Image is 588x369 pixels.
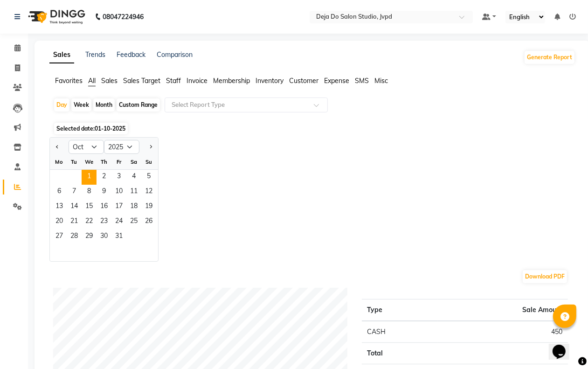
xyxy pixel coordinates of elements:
[24,4,88,30] img: logo
[104,140,139,154] select: Select year
[52,230,67,244] span: 27
[101,77,118,85] span: Sales
[97,230,111,244] span: 30
[97,154,111,169] div: Th
[437,299,568,321] th: Sale Amount
[111,230,126,244] div: Friday, October 31, 2025
[52,230,67,244] div: Monday, October 27, 2025
[95,125,125,132] span: 01-10-2025
[82,230,97,244] span: 29
[166,77,181,85] span: Staff
[126,154,141,169] div: Sa
[52,154,67,169] div: Mo
[82,154,97,169] div: We
[85,50,105,59] a: Trends
[123,77,160,85] span: Sales Target
[97,215,111,230] div: Thursday, October 23, 2025
[141,154,156,169] div: Su
[52,185,67,200] div: Monday, October 6, 2025
[97,185,111,200] span: 9
[69,140,104,154] select: Select month
[549,332,579,360] iframe: chat widget
[126,170,141,185] div: Saturday, October 4, 2025
[523,270,567,283] button: Download PDF
[111,185,126,200] span: 10
[52,215,67,230] div: Monday, October 20, 2025
[67,215,82,230] span: 21
[126,185,141,200] div: Saturday, October 11, 2025
[67,154,82,169] div: Tu
[111,200,126,215] span: 17
[187,77,208,85] span: Invoice
[67,230,82,244] div: Tuesday, October 28, 2025
[213,77,250,85] span: Membership
[67,230,82,244] span: 28
[54,123,128,134] span: Selected date:
[111,154,126,169] div: Fr
[54,98,69,111] div: Day
[141,170,156,185] div: Sunday, October 5, 2025
[525,51,574,64] button: Generate Report
[82,185,97,200] span: 8
[111,170,126,185] span: 3
[126,185,141,200] span: 11
[111,185,126,200] div: Friday, October 10, 2025
[82,230,97,244] div: Wednesday, October 29, 2025
[126,200,141,215] span: 18
[67,200,82,215] div: Tuesday, October 14, 2025
[82,215,97,230] div: Wednesday, October 22, 2025
[141,215,156,230] div: Sunday, October 26, 2025
[97,230,111,244] div: Thursday, October 30, 2025
[52,200,67,215] div: Monday, October 13, 2025
[88,77,96,85] span: All
[55,77,83,85] span: Favorites
[103,4,144,30] b: 08047224946
[147,139,154,154] button: Next month
[67,185,82,200] span: 7
[97,170,111,185] span: 2
[437,343,568,364] td: 450
[111,215,126,230] span: 24
[97,185,111,200] div: Thursday, October 9, 2025
[362,321,438,343] td: CASH
[97,170,111,185] div: Thursday, October 2, 2025
[289,77,318,85] span: Customer
[82,215,97,230] span: 22
[82,170,97,185] span: 1
[97,200,111,215] div: Thursday, October 16, 2025
[117,50,145,59] a: Feedback
[362,343,438,364] td: Total
[141,185,156,200] span: 12
[82,200,97,215] span: 15
[67,185,82,200] div: Tuesday, October 7, 2025
[93,98,115,111] div: Month
[141,200,156,215] span: 19
[97,200,111,215] span: 16
[67,215,82,230] div: Tuesday, October 21, 2025
[126,170,141,185] span: 4
[117,98,160,111] div: Custom Range
[52,185,67,200] span: 6
[324,77,349,85] span: Expense
[256,77,284,85] span: Inventory
[97,215,111,230] span: 23
[111,170,126,185] div: Friday, October 3, 2025
[52,200,67,215] span: 13
[126,215,141,230] span: 25
[49,47,74,63] a: Sales
[374,77,388,85] span: Misc
[126,215,141,230] div: Saturday, October 25, 2025
[67,200,82,215] span: 14
[141,200,156,215] div: Sunday, October 19, 2025
[54,139,61,154] button: Previous month
[82,200,97,215] div: Wednesday, October 15, 2025
[111,215,126,230] div: Friday, October 24, 2025
[362,299,438,321] th: Type
[52,215,67,230] span: 20
[111,200,126,215] div: Friday, October 17, 2025
[126,200,141,215] div: Saturday, October 18, 2025
[111,230,126,244] span: 31
[141,170,156,185] span: 5
[157,50,193,59] a: Comparison
[82,185,97,200] div: Wednesday, October 8, 2025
